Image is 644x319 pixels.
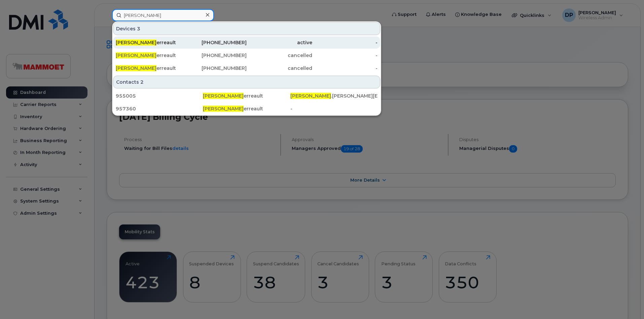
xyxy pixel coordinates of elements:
a: 955005[PERSON_NAME]erreault[PERSON_NAME].[PERSON_NAME][EMAIL_ADDRESS][DOMAIN_NAME] [113,90,380,102]
div: cancelled [247,65,312,72]
a: [PERSON_NAME]erreault[PHONE_NUMBER]active- [113,36,380,49]
a: [PERSON_NAME]erreault[PHONE_NUMBER]cancelled- [113,62,380,74]
span: [PERSON_NAME] [290,93,331,99]
div: Contacts [113,76,380,88]
div: cancelled [247,52,312,59]
span: [PERSON_NAME] [116,39,156,46]
div: erreault [116,65,181,72]
div: 955005 [116,92,203,99]
span: 2 [140,79,144,85]
div: Devices [113,22,380,35]
iframe: Messenger Launcher [615,290,639,314]
div: active [247,39,312,46]
a: [PERSON_NAME]erreault[PHONE_NUMBER]cancelled- [113,49,380,61]
div: - [312,52,378,59]
span: [PERSON_NAME] [116,52,156,58]
div: erreault [203,105,290,112]
span: [PERSON_NAME] [116,65,156,71]
span: [PERSON_NAME] [203,106,244,112]
a: 957360[PERSON_NAME]erreault- [113,103,380,115]
div: erreault [203,92,290,99]
div: 957360 [116,105,203,112]
span: 3 [137,25,140,32]
div: [PHONE_NUMBER] [181,52,247,59]
div: - [312,39,378,46]
div: [PHONE_NUMBER] [181,39,247,46]
div: [PHONE_NUMBER] [181,65,247,72]
span: [PERSON_NAME] [203,93,244,99]
div: .[PERSON_NAME][EMAIL_ADDRESS][DOMAIN_NAME] [290,92,378,99]
div: - [290,105,378,112]
div: erreault [116,39,181,46]
div: - [312,65,378,72]
div: erreault [116,52,181,59]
